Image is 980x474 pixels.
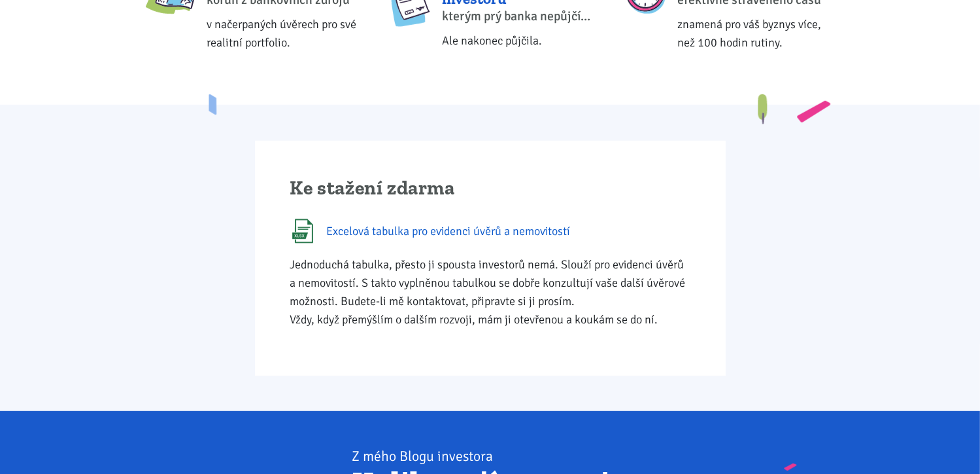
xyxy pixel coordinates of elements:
div: znamená pro váš byznys více, než 100 hodin rutiny. [677,15,834,52]
div: kterým prý banka nepůjčí... [442,7,599,26]
div: Z mého Blogu investora [352,447,746,465]
div: Ale nakonec půjčila. [442,31,599,50]
img: XLSX (Excel) [290,219,315,244]
span: Excelová tabulka pro evidenci úvěrů a nemovitostí [327,222,571,240]
div: v načerpaných úvěrech pro své realitní portfolio. [207,15,363,52]
a: Excelová tabulka pro evidenci úvěrů a nemovitostí [290,219,690,244]
p: Jednoduchá tabulka, přesto ji spousta investorů nemá. Slouží pro evidenci úvěrů a nemovitostí. S ... [290,255,690,329]
h2: Ke stažení zdarma [290,176,690,201]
